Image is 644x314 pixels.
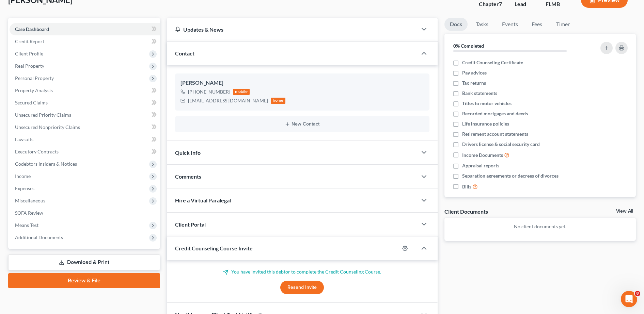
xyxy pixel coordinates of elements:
strong: 0% Completed [453,43,484,49]
span: Real Property [15,63,44,69]
span: Hire a Virtual Paralegal [175,197,231,203]
span: SOFA Review [15,210,43,216]
a: Timer [551,18,575,31]
a: Case Dashboard [10,23,160,35]
span: Contact [175,50,194,56]
span: Additional Documents [15,234,63,240]
a: Tasks [470,18,494,31]
div: Chapter [479,0,504,8]
iframe: Intercom live chat [621,291,637,307]
span: Appraisal reports [462,162,499,169]
span: Quick Info [175,149,201,156]
span: Case Dashboard [15,26,49,32]
span: Codebtors Insiders & Notices [15,161,77,167]
div: Lead [515,0,535,8]
div: [EMAIL_ADDRESS][DOMAIN_NAME] [188,97,268,104]
span: Titles to motor vehicles [462,100,512,107]
span: Tax returns [462,80,486,86]
div: FLMB [546,0,570,8]
a: Credit Report [10,35,160,48]
span: Personal Property [15,75,54,81]
a: View All [616,209,633,214]
span: Drivers license & social security card [462,141,540,148]
a: Executory Contracts [10,146,160,158]
span: Lawsuits [15,136,33,142]
span: Separation agreements or decrees of divorces [462,172,559,179]
span: 8 [635,291,640,296]
span: Comments [175,173,201,180]
span: Client Portal [175,221,206,228]
button: New Contact [180,121,424,127]
span: Credit Counseling Certificate [462,59,523,66]
span: Property Analysis [15,87,53,93]
a: Property Analysis [10,84,160,97]
div: mobile [233,89,250,95]
a: Review & File [8,273,160,288]
a: SOFA Review [10,207,160,219]
span: Unsecured Priority Claims [15,112,71,118]
span: Income Documents [462,152,503,159]
span: Life insurance policies [462,120,509,127]
span: Client Profile [15,51,43,56]
span: Bank statements [462,90,497,97]
span: Credit Report [15,38,44,44]
span: Recorded mortgages and deeds [462,110,528,117]
span: Means Test [15,222,38,228]
a: Secured Claims [10,97,160,109]
span: Income [15,173,31,179]
div: Client Documents [444,208,488,215]
span: 7 [499,1,502,7]
div: [PHONE_NUMBER] [188,88,230,95]
span: Retirement account statements [462,131,528,137]
a: Docs [444,18,468,31]
span: Pay advices [462,69,487,76]
a: Fees [526,18,548,31]
p: No client documents yet. [450,223,630,230]
div: [PERSON_NAME] [180,79,424,87]
a: Events [497,18,523,31]
span: Secured Claims [15,100,48,105]
a: Unsecured Nonpriority Claims [10,121,160,133]
p: You have invited this debtor to complete the Credit Counseling Course. [175,268,429,275]
a: Lawsuits [10,133,160,146]
button: Resend Invite [280,281,324,294]
span: Executory Contracts [15,149,59,154]
span: Miscellaneous [15,198,45,203]
span: Credit Counseling Course Invite [175,245,253,251]
a: Unsecured Priority Claims [10,109,160,121]
span: Unsecured Nonpriority Claims [15,124,80,130]
div: home [271,98,286,104]
span: Expenses [15,185,34,191]
a: Download & Print [8,254,160,270]
span: Bills [462,183,471,190]
div: Updates & News [175,26,409,33]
